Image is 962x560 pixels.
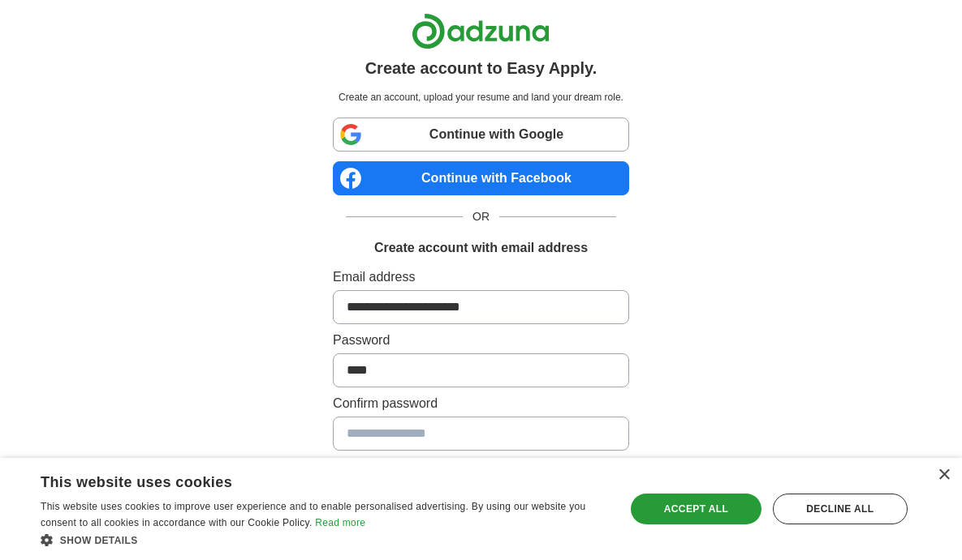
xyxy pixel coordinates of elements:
label: Password [333,331,629,350]
p: Create an account, upload your resume and land your dream role. [336,90,626,105]
div: Show details [41,532,608,548]
label: Confirm password [333,394,629,413]
h1: Create account with email address [374,238,588,258]
div: Accept all [631,494,761,524]
div: Decline all [773,494,908,524]
label: Email address [333,267,629,287]
span: Show details [60,535,138,546]
span: OR [463,208,499,225]
h1: Create account to Easy Apply. [365,56,597,80]
div: This website uses cookies [41,468,567,492]
a: Continue with Google [333,118,629,152]
span: This website uses cookies to improve user experience and to enable personalised advertising. By u... [41,501,585,528]
a: Read more, opens a new window [315,517,365,528]
div: Close [938,469,950,481]
img: Adzuna logo [412,13,550,49]
a: Continue with Facebook [333,161,629,195]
